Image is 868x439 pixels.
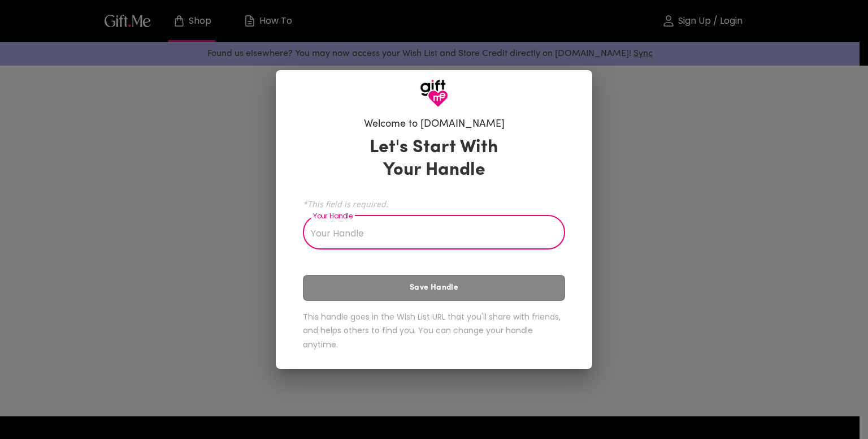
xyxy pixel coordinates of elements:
img: GiftMe Logo [420,79,448,107]
h3: Let's Start With Your Handle [355,136,513,182]
span: *This field is required. [303,199,565,209]
h6: Welcome to [DOMAIN_NAME] [364,118,505,131]
h6: This handle goes in the Wish List URL that you'll share with friends, and helps others to find yo... [303,310,565,352]
input: Your Handle [303,218,553,249]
